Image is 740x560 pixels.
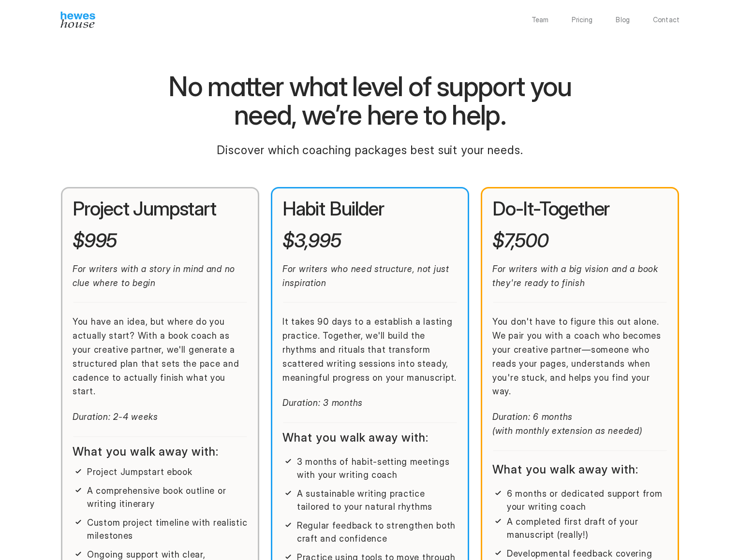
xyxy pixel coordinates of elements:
[572,16,592,23] a: Pricing
[87,516,248,542] p: Custom project timeline with realistic milestones
[60,12,95,28] img: Hewes House’s book coach services offer creative writing courses, writing class to learn differen...
[73,264,238,288] em: For writers with a story in mind and no clue where to begin
[532,16,549,23] a: Team
[73,315,248,399] p: You have an idea, but where do you actually start? With a book coach as your creative partner, we...
[282,431,458,444] h2: What you walk away with:
[282,229,341,252] em: $3,995
[201,141,539,159] p: Discover which coaching packages best suit your needs.
[492,199,667,219] h2: Do-It-Together
[507,515,667,541] p: A completed first draft of your manuscript (really!)
[87,484,248,510] p: A comprehensive book outline or writing itinerary
[297,487,458,513] p: A sustainable writing practice tailored to your natural rhythms
[492,229,548,252] em: $7,500
[492,463,667,475] h2: What you walk away with:
[73,229,117,252] em: $995
[492,264,661,288] em: For writers with a big vision and a book they're ready to finish
[653,16,680,23] a: Contact
[73,412,158,422] em: Duration: 2-4 weeks
[507,487,667,513] p: 6 months or dedicated support from your writing coach
[616,16,630,23] a: Blog
[282,315,458,385] p: It takes 90 days to a establish a lasting practice. Together, we'll build the rhythms and rituals...
[282,398,363,408] em: Duration: 3 months
[492,412,642,436] em: Duration: 6 months (with monthly extension as needed)
[87,465,248,478] p: Project Jumpstart ebook
[297,455,458,481] p: 3 months of habit-setting meetings with your writing coach
[282,199,458,219] h2: Habit Builder
[140,72,600,130] h1: No matter what level of support you need, we’re here to help.
[492,315,667,399] p: You don't have to figure this out alone. We pair you with a coach who becomes your creative partn...
[73,445,248,458] h2: What you walk away with:
[297,519,458,545] p: Regular feedback to strengthen both craft and confidence
[73,199,248,219] h2: Project Jumpstart
[282,264,452,288] em: For writers who need structure, not just inspiration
